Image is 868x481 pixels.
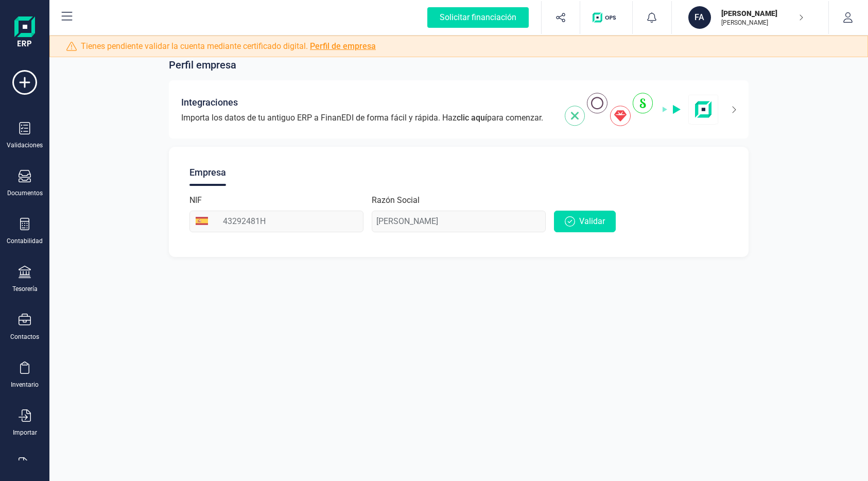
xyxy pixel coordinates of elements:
p: [PERSON_NAME] [721,19,804,27]
label: Razón Social [372,194,420,207]
div: FA [688,6,711,29]
label: NIF [189,194,202,207]
div: Solicitar financiación [427,7,529,28]
span: Perfil empresa [169,58,236,72]
div: Contabilidad [7,237,43,245]
p: [PERSON_NAME] [721,8,804,19]
div: Inventario [11,381,39,389]
button: Validar [554,211,616,232]
span: Validar [579,215,605,228]
div: Tesorería [12,285,38,293]
div: Validaciones [7,141,43,149]
span: Tienes pendiente validar la cuenta mediante certificado digital. [81,40,376,53]
button: Logo de OPS [586,1,626,34]
div: Contactos [10,333,39,341]
button: FA[PERSON_NAME][PERSON_NAME] [684,1,816,34]
div: Documentos [7,189,43,197]
img: Logo Finanedi [14,16,35,49]
img: integrations-img [565,93,719,126]
div: Empresa [189,159,226,186]
div: Importar [13,428,37,437]
span: Importa los datos de tu antiguo ERP a FinanEDI de forma fácil y rápida. Haz para comenzar. [181,112,543,124]
span: clic aquí [457,113,487,123]
span: Integraciones [181,95,238,110]
img: Logo de OPS [593,12,620,23]
button: Solicitar financiación [415,1,541,34]
a: Perfil de empresa [310,41,376,51]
